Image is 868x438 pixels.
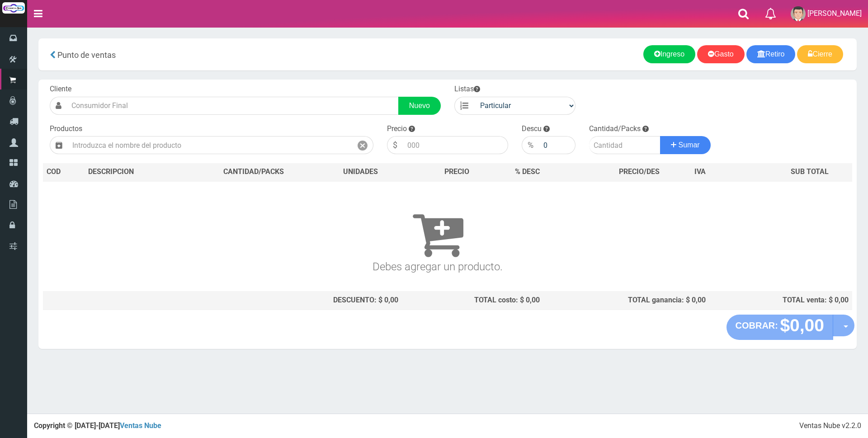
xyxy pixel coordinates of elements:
[47,194,829,273] h3: Debes agregar un producto.
[320,163,401,181] th: UNIDADES
[191,295,398,306] div: DESCUENTO: $ 0,00
[57,50,116,60] span: Punto de ventas
[746,45,796,63] a: Retiro
[713,295,849,306] div: TOTAL venta: $ 0,00
[679,141,700,149] span: Sumar
[791,167,829,177] span: SUB TOTAL
[726,315,834,340] button: COBRAR: $0,00
[780,316,824,335] strong: $0,00
[515,167,540,176] span: % DESC
[643,45,695,63] a: Ingreso
[444,167,469,177] span: PRECIO
[67,97,399,115] input: Consumidor Final
[660,136,711,154] button: Sumar
[589,124,641,134] label: Cantidad/Packs
[2,2,25,14] img: Logo grande
[589,136,660,154] input: Cantidad
[85,163,188,181] th: DES
[791,6,806,21] img: User Image
[406,295,540,306] div: TOTAL costo: $ 0,00
[522,136,539,154] div: %
[50,84,71,94] label: Cliente
[694,167,706,176] span: IVA
[34,421,161,430] strong: Copyright © [DATE]-[DATE]
[454,84,480,94] label: Listas
[547,295,706,306] div: TOTAL ganancia: $ 0,00
[539,136,576,154] input: 000
[807,9,862,18] span: [PERSON_NAME]
[697,45,745,63] a: Gasto
[799,421,861,431] div: Ventas Nube v2.2.0
[101,167,134,176] span: CRIPCION
[50,124,82,134] label: Productos
[619,167,660,176] span: PRECIO/DES
[522,124,542,134] label: Descu
[43,163,85,181] th: COD
[68,136,352,154] input: Introduzca el nombre del producto
[736,320,778,330] strong: COBRAR:
[120,421,161,430] a: Ventas Nube
[387,136,403,154] div: $
[387,124,407,134] label: Precio
[188,163,320,181] th: CANTIDAD/PACKS
[398,97,441,115] a: Nuevo
[403,136,508,154] input: 000
[797,45,843,63] a: Cierre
